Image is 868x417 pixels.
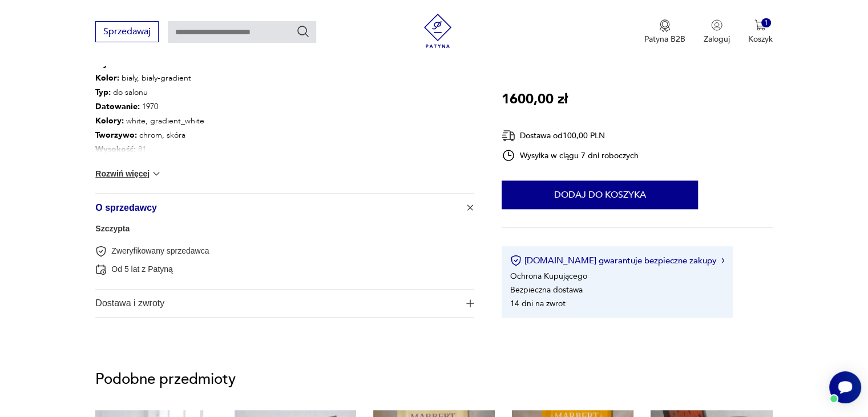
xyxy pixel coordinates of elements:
[659,19,671,32] img: Ikona medalu
[721,258,725,263] img: Ikona strzałki w prawo
[95,128,295,142] p: chrom, skóra
[502,89,568,110] p: 1600,00 zł
[95,264,107,275] img: Od 5 lat z Patyną
[95,114,295,128] p: white, gradient_white
[296,25,310,38] button: Szukaj
[748,19,773,45] button: 1Koszyk
[95,73,119,83] b: Kolor:
[644,34,685,45] p: Patyna B2B
[510,271,587,282] li: Ochrona Kupującego
[644,19,685,45] a: Ikona medaluPatyna B2B
[704,34,730,45] p: Zaloguj
[754,19,766,31] img: Ikona koszyka
[711,19,722,31] img: Ikonka użytkownika
[95,246,107,257] img: Zweryfikowany sprzedawca
[466,299,474,307] img: Ikona plusa
[510,255,724,266] button: [DOMAIN_NAME] gwarantuje bezpieczne zakupy
[502,149,639,162] div: Wysyłka w ciągu 7 dni roboczych
[111,264,172,275] p: Od 5 lat z Patyną
[465,202,476,213] img: Ikona plusa
[95,290,474,317] button: Ikona plusaDostawa i zwroty
[95,115,124,126] b: Kolory :
[644,19,685,45] button: Patyna B2B
[95,101,140,112] b: Datowanie :
[704,19,730,45] button: Zaloguj
[421,14,455,48] img: Patyna - sklep z meblami i dekoracjami vintage
[510,284,583,295] li: Bezpieczna dostawa
[829,371,861,403] iframe: Smartsupp widget button
[510,298,566,309] li: 14 dni na zwrot
[111,246,209,256] p: Zweryfikowany sprzedawca
[95,29,159,37] a: Sprzedawaj
[95,130,137,141] b: Tworzywo :
[95,194,474,221] button: Ikona plusaO sprzedawcy
[748,34,773,45] p: Koszyk
[502,129,515,143] img: Ikona dostawy
[95,142,295,157] p: 81
[95,290,458,317] span: Dostawa i zwroty
[95,87,111,98] b: Typ :
[761,18,771,28] div: 1
[95,224,130,233] a: Szczypta
[510,255,522,266] img: Ikona certyfikatu
[95,372,772,386] p: Podobne przedmioty
[95,168,162,179] button: Rozwiń więcej
[95,144,136,155] b: Wysokość :
[95,221,474,289] div: Ikona plusaO sprzedawcy
[95,99,295,114] p: 1970
[95,85,295,99] p: do salonu
[502,181,698,209] button: Dodaj do koszyka
[95,194,458,221] span: O sprzedawcy
[95,21,159,42] button: Sprzedawaj
[151,168,162,179] img: chevron down
[95,58,136,69] b: Wysokość :
[502,129,639,143] div: Dostawa od 100,00 PLN
[95,71,295,85] p: biały, biały-gradient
